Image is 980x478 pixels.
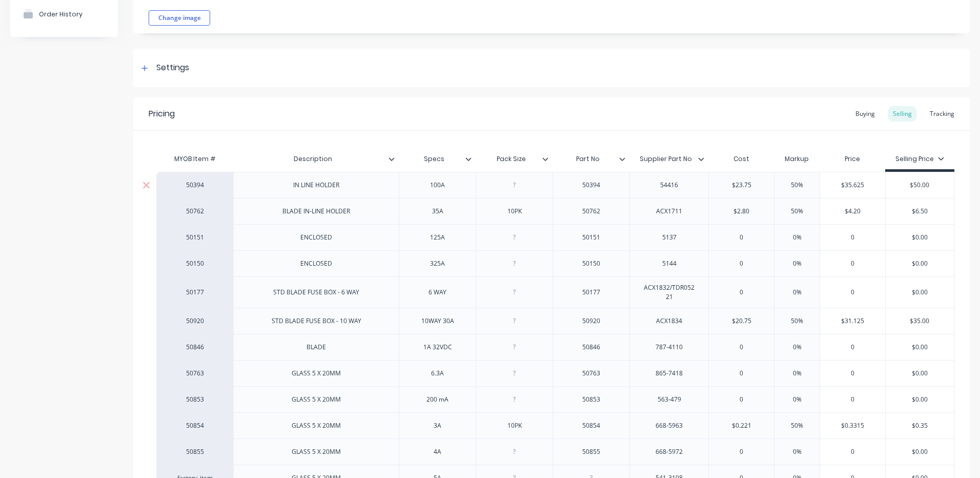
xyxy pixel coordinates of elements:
[156,149,233,169] div: MYOB Item #
[820,280,885,305] div: 0
[412,314,463,328] div: 10WAY 30A
[476,149,553,169] div: Pack Size
[399,146,469,172] div: Specs
[709,225,774,250] div: 0
[167,421,223,430] div: 50854
[156,172,954,198] div: 50394IN LINE HOLDER100A5039454416$23.7550%$35.625$50.00
[644,257,695,270] div: 5144
[156,308,954,334] div: 50920STD BLADE FUSE BOX - 10 WAY10WAY 30A50920ACX1834$20.7550%$31.125$35.00
[156,62,189,74] div: Settings
[10,1,118,27] button: Order History
[644,231,695,244] div: 5137
[291,341,342,354] div: BLADE
[167,233,223,242] div: 50151
[774,149,820,169] div: Markup
[644,178,695,192] div: 54416
[156,198,954,224] div: 50762BLADE IN-LINE HOLDER35A10PK50762ACX1711$2.8050%$4.20$6.50
[412,205,463,218] div: 35A
[156,439,954,465] div: 50855GLASS 5 X 20MM4A50855668-597200%0$0.00
[850,106,880,122] div: Buying
[566,393,617,406] div: 50853
[553,146,623,172] div: Part No
[771,172,823,198] div: 50%
[820,198,885,224] div: $4.20
[39,10,83,18] div: Order History
[886,439,954,465] div: $0.00
[886,334,954,360] div: $0.00
[167,369,223,378] div: 50763
[820,361,885,386] div: 0
[566,367,617,380] div: 50763
[412,231,463,244] div: 125A
[156,224,954,250] div: 50151ENCLOSED125A50151513700%0$0.00
[709,280,774,305] div: 0
[886,280,954,305] div: $0.00
[771,308,823,334] div: 50%
[167,447,223,456] div: 50855
[886,308,954,334] div: $35.00
[629,149,708,169] div: Supplier Part No
[566,445,617,459] div: 50855
[566,205,617,218] div: 50762
[886,413,954,439] div: $0.35
[167,207,223,216] div: 50762
[149,10,210,26] button: Change image
[156,334,954,360] div: 50846BLADE1A 32VDC50846787-411000%0$0.00
[709,387,774,412] div: 0
[709,251,774,276] div: 0
[553,149,629,169] div: Part No
[820,387,885,412] div: 0
[156,360,954,386] div: 50763GLASS 5 X 20MM6.3A50763865-741800%0$0.00
[820,251,885,276] div: 0
[820,172,885,198] div: $35.625
[566,178,617,192] div: 50394
[644,341,695,354] div: 787-4110
[489,419,540,432] div: 10PK
[644,419,695,432] div: 668-5963
[709,172,774,198] div: $23.75
[644,393,695,406] div: 563-479
[156,276,954,308] div: 50177STD BLADE FUSE BOX - 6 WAY6 WAY50177ACX1832/TDR0522100%0$0.00
[709,413,774,439] div: $0.221
[644,205,695,218] div: ACX1711
[644,445,695,459] div: 668-5972
[708,149,774,169] div: Cost
[820,225,885,250] div: 0
[566,419,617,432] div: 50854
[489,205,540,218] div: 10PK
[895,154,944,164] div: Selling Price
[771,413,823,439] div: 50%
[283,419,349,432] div: GLASS 5 X 20MM
[820,439,885,465] div: 0
[771,225,823,250] div: 0%
[412,178,463,192] div: 100A
[771,251,823,276] div: 0%
[291,257,342,270] div: ENCLOSED
[771,361,823,386] div: 0%
[629,146,702,172] div: Supplier Part No
[167,181,223,190] div: 50394
[156,386,954,412] div: 50853GLASS 5 X 20MM200 mA50853563-47900%0$0.00
[886,387,954,412] div: $0.00
[566,341,617,354] div: 50846
[167,259,223,268] div: 50150
[771,387,823,412] div: 0%
[476,146,546,172] div: Pack Size
[709,334,774,360] div: 0
[412,445,463,459] div: 4A
[291,231,342,244] div: ENCLOSED
[263,314,370,328] div: STD BLADE FUSE BOX - 10 WAY
[149,108,175,120] div: Pricing
[265,286,367,299] div: STD BLADE FUSE BOX - 6 WAY
[566,286,617,299] div: 50177
[709,361,774,386] div: 0
[644,367,695,380] div: 865-7418
[709,308,774,334] div: $20.75
[709,198,774,224] div: $2.80
[412,367,463,380] div: 6.3A
[888,106,917,122] div: Selling
[412,419,463,432] div: 3A
[167,288,223,297] div: 50177
[886,198,954,224] div: $6.50
[399,149,476,169] div: Specs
